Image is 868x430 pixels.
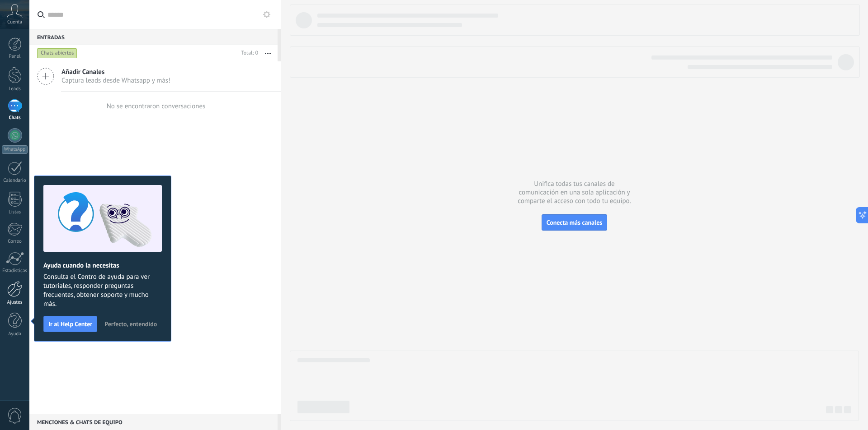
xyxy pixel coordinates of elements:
div: Ayuda [2,331,28,337]
div: No se encontraron conversaciones [107,102,206,111]
div: WhatsApp [2,145,28,154]
div: Menciones & Chats de equipo [29,414,278,430]
div: Listas [2,209,28,215]
span: Consulta el Centro de ayuda para ver tutoriales, responder preguntas frecuentes, obtener soporte ... [43,273,162,309]
div: Total: 0 [238,49,258,58]
span: Perfecto, entendido [104,321,157,327]
span: Añadir Canales [61,68,170,76]
span: Conecta más canales [547,218,602,227]
div: Panel [2,54,28,60]
button: Perfecto, entendido [100,317,161,331]
div: Chats abiertos [37,48,77,59]
div: Calendario [2,178,28,184]
div: Ajustes [2,300,28,305]
button: Ir al Help Center [43,316,97,332]
div: Chats [2,115,28,121]
span: Cuenta [7,19,22,25]
h2: Ayuda cuando la necesitas [43,261,162,270]
button: Conecta más canales [542,214,607,231]
div: Entradas [29,29,278,45]
div: Correo [2,239,28,245]
div: Leads [2,86,28,92]
div: Estadísticas [2,268,28,274]
span: Captura leads desde Whatsapp y más! [61,76,170,85]
span: Ir al Help Center [48,321,92,327]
